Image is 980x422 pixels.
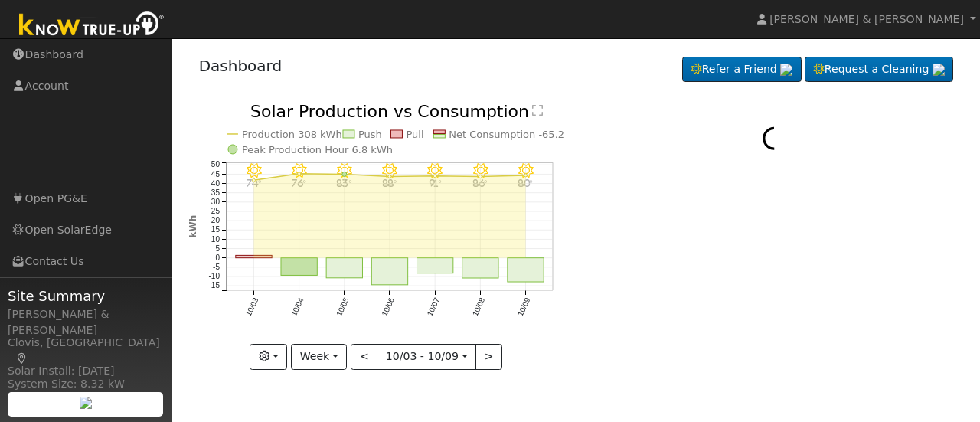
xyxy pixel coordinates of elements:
[8,306,164,339] div: [PERSON_NAME] & [PERSON_NAME]
[15,352,29,365] a: Map
[199,57,283,75] a: Dashboard
[933,64,945,76] img: retrieve
[80,397,92,409] img: retrieve
[769,13,964,25] span: [PERSON_NAME] & [PERSON_NAME]
[780,64,792,76] img: retrieve
[8,286,164,306] span: Site Summary
[8,363,164,379] div: Solar Install: [DATE]
[8,335,164,367] div: Clovis, [GEOGRAPHIC_DATA]
[8,376,164,392] div: System Size: 8.32 kW
[805,57,953,83] a: Request a Cleaning
[11,8,172,43] img: Know True-Up
[682,57,802,83] a: Refer a Friend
